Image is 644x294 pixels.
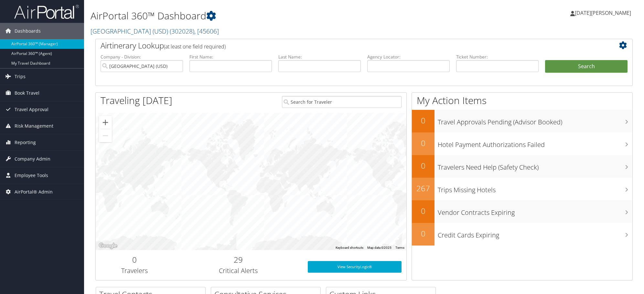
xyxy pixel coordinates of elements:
[412,200,632,223] a: 0Vendor Contracts Expiring
[412,178,632,200] a: 267Trips Missing Hotels
[412,94,632,107] h1: My Action Items
[15,118,53,134] span: Risk Management
[15,23,41,39] span: Dashboards
[178,254,298,265] h2: 29
[336,246,363,250] button: Keyboard shortcuts
[99,116,112,129] button: Zoom in
[15,68,26,85] span: Trips
[412,228,435,239] h2: 0
[101,54,183,60] label: Company - Division:
[170,27,194,36] span: ( 302028 )
[282,96,402,108] input: Search for Traveler
[14,4,79,19] img: airportal-logo.png
[101,40,583,51] h2: Airtinerary Lookup
[91,9,455,23] h1: AirPortal 360™ Dashboard
[101,254,168,265] h2: 0
[412,160,435,171] h2: 0
[545,60,628,73] button: Search
[308,261,402,273] a: View SecurityLogic®
[15,101,48,118] span: Travel Approval
[278,54,361,60] label: Last Name:
[15,167,48,184] span: Employee Tools
[91,27,219,36] a: [GEOGRAPHIC_DATA] (USD)
[15,151,50,167] span: Company Admin
[194,27,219,36] span: , [ 45606 ]
[412,205,435,216] h2: 0
[438,114,632,127] h3: Travel Approvals Pending (Advisor Booked)
[367,54,450,60] label: Agency Locator:
[97,242,119,250] img: Google
[438,205,632,217] h3: Vendor Contracts Expiring
[438,160,632,172] h3: Travelers Need Help (Safety Check)
[189,54,272,60] label: First Name:
[412,138,435,149] h2: 0
[97,242,119,250] a: Open this area in Google Maps (opens a new window)
[15,184,53,200] span: AirPortal® Admin
[101,94,172,107] h1: Traveling [DATE]
[412,115,435,126] h2: 0
[178,266,298,275] h3: Critical Alerts
[570,3,638,23] a: [DATE][PERSON_NAME]
[395,246,404,249] a: Terms (opens in new tab)
[15,134,36,151] span: Reporting
[367,246,392,249] span: Map data ©2025
[164,43,226,50] span: (at least one field required)
[438,227,632,240] h3: Credit Cards Expiring
[438,137,632,149] h3: Hotel Payment Authorizations Failed
[575,9,631,16] span: [DATE][PERSON_NAME]
[412,223,632,246] a: 0Credit Cards Expiring
[456,54,539,60] label: Ticket Number:
[412,132,632,155] a: 0Hotel Payment Authorizations Failed
[438,182,632,194] h3: Trips Missing Hotels
[99,129,112,142] button: Zoom out
[15,85,39,101] span: Book Travel
[412,110,632,132] a: 0Travel Approvals Pending (Advisor Booked)
[412,155,632,178] a: 0Travelers Need Help (Safety Check)
[101,266,168,275] h3: Travelers
[412,183,435,194] h2: 267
